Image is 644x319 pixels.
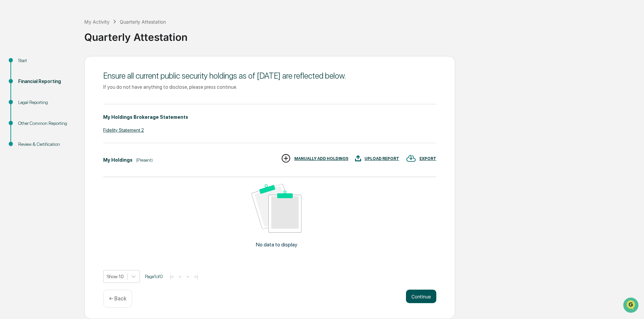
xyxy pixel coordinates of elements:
[13,98,42,105] span: Data Lookup
[18,141,74,148] div: Review & Certification
[419,156,436,161] div: EXPORT
[103,84,436,90] div: If you do not have anything to disclose, please press continue.
[103,157,133,163] div: My Holdings
[67,114,82,119] span: Pylon
[48,114,82,119] a: Powered byPylon
[177,274,183,280] button: <
[406,290,436,303] button: Continue
[7,52,19,64] img: 1746055101610-c473b297-6a78-478c-a979-82029cc54cd1
[84,26,641,43] div: Quarterly Attestation
[13,85,43,92] span: Preclearance
[46,82,86,95] a: 🗄️Attestations
[120,19,166,25] div: Quarterly Attestation
[7,99,12,104] div: 🔎
[4,95,45,107] a: 🔎Data Lookup
[355,153,361,163] img: UPLOAD REPORT
[23,58,85,64] div: We're available if you need us!
[364,156,399,161] div: UPLOAD REPORT
[406,153,416,163] img: EXPORT
[103,127,436,133] div: Fidelity Statement 2
[18,57,74,64] div: Start
[281,153,291,163] img: MANUALLY ADD HOLDINGS
[115,54,123,62] button: Start new chat
[145,274,163,279] span: Page 1 of 0
[136,157,153,163] div: (Present)
[18,78,74,85] div: Financial Reporting
[252,184,301,233] img: No data
[103,71,436,81] div: Ensure all current public security holdings as of [DATE] are reflected below.
[4,82,46,95] a: 🖐️Preclearance
[109,295,126,302] p: ← Back
[49,86,54,91] div: 🗄️
[18,99,74,106] div: Legal Reporting
[23,52,111,58] div: Start new chat
[18,120,74,127] div: Other Common Reporting
[294,156,348,161] div: MANUALLY ADD HOLDINGS
[103,114,188,120] div: My Holdings Brokerage Statements
[84,19,110,25] div: My Activity
[622,297,641,315] iframe: Open customer support
[184,274,191,280] button: >
[168,274,176,280] button: |<
[256,241,297,248] p: No data to display
[7,86,12,91] div: 🖐️
[7,14,123,25] p: How can we help?
[56,85,84,92] span: Attestations
[192,274,200,280] button: >|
